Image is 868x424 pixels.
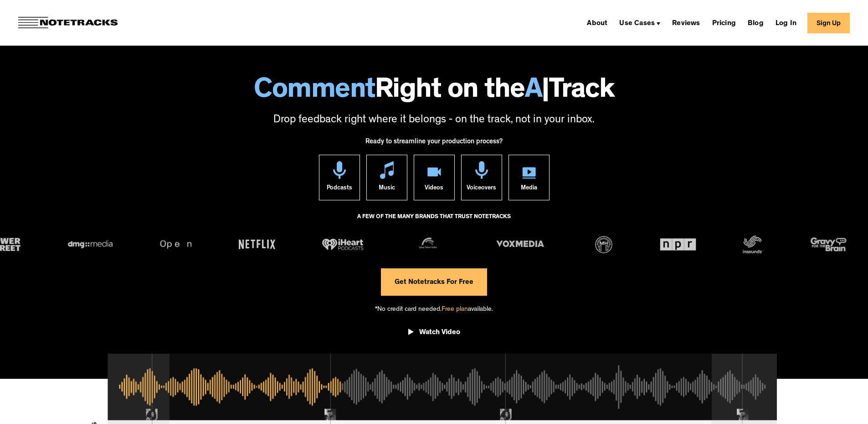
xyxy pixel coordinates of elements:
[583,16,611,30] a: About
[9,113,859,128] p: Drop feedback right where it belongs - on the track, not in your inbox.
[508,155,550,200] a: Media
[709,16,740,30] a: Pricing
[365,133,503,155] div: Ready to streamline your production process?
[375,296,493,322] div: *No credit card needed. available.
[521,179,537,200] div: Media
[619,20,655,27] div: Use Cases
[668,16,704,30] a: Reviews
[408,321,460,347] a: open lightbox
[425,179,443,200] div: Videos
[254,78,375,106] span: Comment
[379,179,395,200] div: Music
[744,16,767,30] a: Blog
[357,209,511,234] div: A FEW OF THE MANY BRANDS THAT TRUST NOTETRACKS
[442,306,468,313] span: Free plan
[807,13,850,33] a: Sign Up
[327,179,352,200] div: Podcasts
[9,78,859,106] h1: Right on the Track
[467,179,496,200] div: Voiceovers
[616,16,664,30] div: Use Cases
[366,155,407,200] a: Music
[319,155,360,200] a: Podcasts
[381,268,487,296] a: Get Notetracks For Free
[772,16,800,30] a: Log In
[461,155,502,200] a: Voiceovers
[542,78,549,106] span: |
[525,78,542,106] span: A
[419,328,460,337] div: Watch Video
[414,155,455,200] a: Videos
